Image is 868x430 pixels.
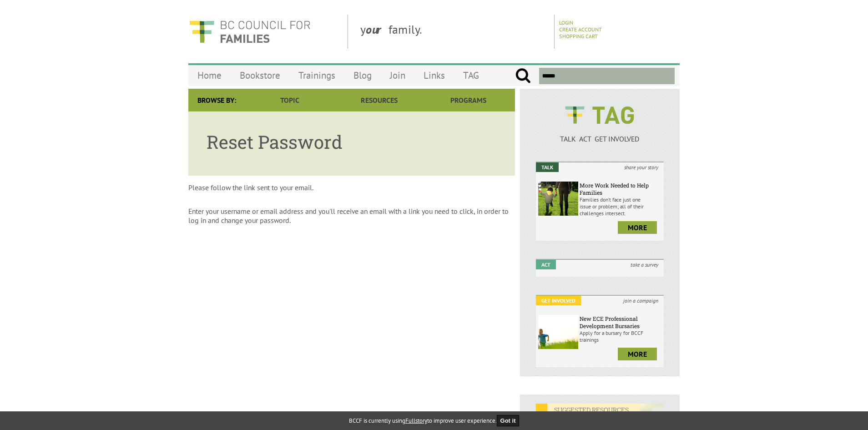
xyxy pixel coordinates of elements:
[536,134,664,143] p: TALK ACT GET INVOLVED
[231,65,289,86] a: Bookstore
[334,89,424,111] a: Resources
[559,19,573,26] a: Login
[381,65,414,86] a: Join
[405,417,427,425] a: Fullstory
[515,68,531,84] input: Submit
[188,15,311,49] img: BC Council for FAMILIES
[188,183,515,192] p: Please follow the link sent to your email.
[559,33,598,40] a: Shopping Cart
[536,162,559,172] em: Talk
[188,89,245,111] div: Browse By:
[344,65,381,86] a: Blog
[536,125,664,143] a: TALK ACT GET INVOLVED
[580,196,661,217] p: Families don’t face just one issue or problem; all of their challenges intersect.
[497,415,520,426] button: Got it
[536,404,640,416] em: SUGGESTED RESOURCES
[245,89,334,111] a: Topic
[625,260,664,269] i: take a survey
[366,22,389,37] strong: our
[618,296,664,305] i: join a campaign
[454,65,488,86] a: TAG
[353,15,555,49] div: y family.
[207,130,497,154] h1: Reset Password
[536,296,581,305] em: Get Involved
[580,329,661,343] p: Apply for a bursary for BCCF trainings
[188,65,231,86] a: Home
[559,98,641,132] img: BCCF's TAG Logo
[424,89,513,111] a: Programs
[289,65,344,86] a: Trainings
[559,26,602,33] a: Create Account
[619,162,664,172] i: share your story
[414,65,454,86] a: Links
[536,260,556,269] em: Act
[580,182,661,196] h6: More Work Needed to Help Families
[618,221,657,234] a: more
[188,207,515,225] p: Enter your username or email address and you'll receive an email with a link you need to click, i...
[580,315,661,329] h6: New ECE Professional Development Bursaries
[618,348,657,360] a: more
